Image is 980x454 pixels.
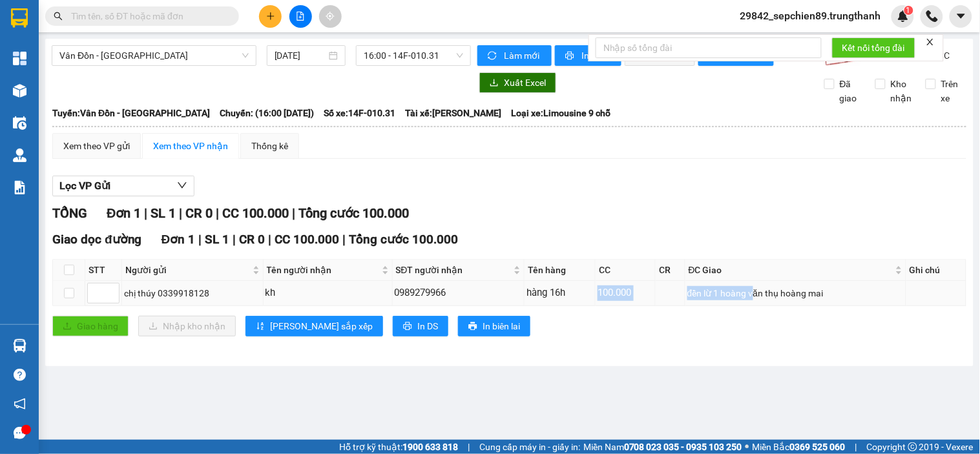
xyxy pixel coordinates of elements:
span: | [292,205,295,221]
button: printerIn biên lai [458,316,530,336]
span: search [54,12,63,21]
th: CC [596,260,656,281]
img: warehouse-icon [13,116,26,130]
img: icon-new-feature [897,10,909,22]
span: | [198,232,202,247]
button: Lọc VP Gửi [52,176,194,196]
span: Loại xe: Limousine 9 chỗ [511,106,610,120]
span: Đã giao [835,77,866,105]
span: Tổng cước 100.000 [298,205,409,221]
span: printer [468,322,477,332]
span: Miền Bắc [753,440,846,454]
span: notification [14,398,26,410]
button: file-add [289,5,312,28]
th: STT [85,260,122,281]
span: ⚪️ [745,444,749,449]
div: Xem theo VP nhận [153,139,228,153]
button: syncLàm mới [477,45,552,66]
span: In biên lai [483,319,520,333]
span: | [268,232,271,247]
span: printer [403,322,412,332]
th: Tên hàng [525,260,596,281]
img: dashboard-icon [13,52,26,65]
sup: 1 [904,6,913,15]
span: sync [488,51,499,61]
span: 16:00 - 14F-010.31 [364,46,463,65]
td: 0989279966 [393,281,525,306]
span: question-circle [14,369,26,381]
span: printer [565,51,576,61]
input: 15/10/2025 [275,48,327,63]
span: SĐT người nhận [396,263,512,277]
span: sort-ascending [256,322,265,332]
div: Xem theo VP gửi [63,139,130,153]
span: | [468,440,470,454]
span: 29842_sepchien89.trungthanh [730,8,891,24]
span: aim [326,12,335,21]
strong: 0708 023 035 - 0935 103 250 [624,442,742,452]
div: 0989279966 [395,285,523,301]
input: Tìm tên, số ĐT hoặc mã đơn [71,9,224,23]
span: [PERSON_NAME] sắp xếp [270,319,373,333]
button: plus [259,5,282,28]
span: Làm mới [504,48,541,63]
span: | [855,440,857,454]
span: | [216,205,219,221]
div: chị thúy 0339918128 [124,286,261,300]
span: Người gửi [125,263,250,277]
b: Tuyến: Vân Đồn - [GEOGRAPHIC_DATA] [52,108,210,118]
div: 100.000 [598,285,653,301]
div: đền lừ 1 hoàng văn thụ hoàng mai [687,286,904,300]
button: printerIn DS [393,316,448,336]
span: Hỗ trợ kỹ thuật: [339,440,458,454]
th: CR [656,260,685,281]
span: Kết nối tổng đài [842,41,905,55]
span: In DS [417,319,438,333]
button: downloadXuất Excel [479,72,556,93]
span: Kho nhận [886,77,917,105]
div: hàng 16h [526,285,593,301]
span: Tài xế: [PERSON_NAME] [405,106,501,120]
strong: 0369 525 060 [790,442,846,452]
div: Thống kê [251,139,288,153]
img: phone-icon [926,10,938,22]
span: caret-down [955,10,967,22]
span: close [926,37,935,46]
span: CR 0 [239,232,265,247]
span: Tổng cước 100.000 [349,232,458,247]
span: SL 1 [151,205,176,221]
img: warehouse-icon [13,84,26,98]
span: | [144,205,147,221]
span: TỔNG [52,205,87,221]
button: sort-ascending[PERSON_NAME] sắp xếp [245,316,383,336]
span: Cung cấp máy in - giấy in: [479,440,580,454]
span: message [14,427,26,439]
span: Giao dọc đường [52,232,142,247]
span: plus [266,12,275,21]
button: downloadNhập kho nhận [138,316,236,336]
span: CR 0 [185,205,213,221]
button: Kết nối tổng đài [832,37,915,58]
button: aim [319,5,342,28]
img: warehouse-icon [13,339,26,353]
span: SL 1 [205,232,229,247]
span: down [177,180,187,191]
button: printerIn phơi [555,45,621,66]
img: warehouse-icon [13,149,26,162]
span: Đơn 1 [107,205,141,221]
span: CC 100.000 [222,205,289,221]
span: file-add [296,12,305,21]
th: Ghi chú [906,260,966,281]
span: ĐC Giao [689,263,893,277]
span: | [233,232,236,247]
span: Trên xe [936,77,967,105]
span: Đơn 1 [162,232,196,247]
button: caret-down [950,5,972,28]
span: CC 100.000 [275,232,339,247]
span: Vân Đồn - Hà Nội [59,46,249,65]
input: Nhập số tổng đài [596,37,822,58]
span: Miền Nam [583,440,742,454]
span: Tên người nhận [267,263,379,277]
td: kh [264,281,393,306]
span: In phơi [581,48,611,63]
